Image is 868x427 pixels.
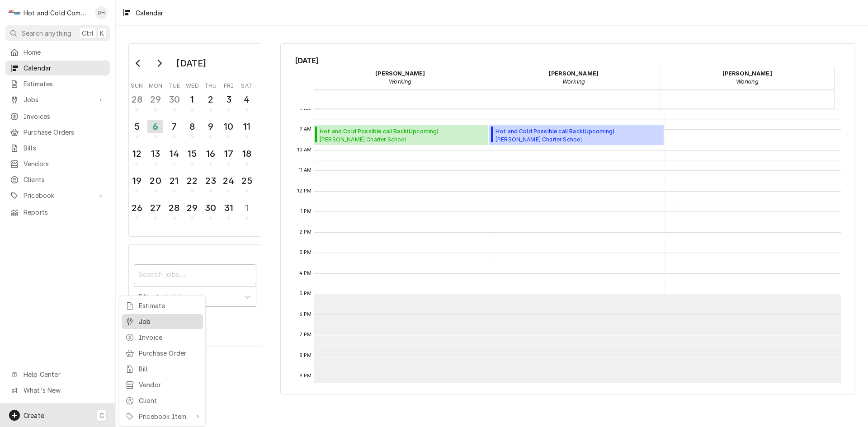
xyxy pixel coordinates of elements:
[139,396,199,405] div: Client
[139,301,199,310] div: Estimate
[139,333,199,342] div: Invoice
[139,412,191,421] div: Pricebook Item
[139,317,199,326] div: Job
[139,364,199,374] div: Bill
[139,380,199,389] div: Vendor
[139,348,199,358] div: Purchase Order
